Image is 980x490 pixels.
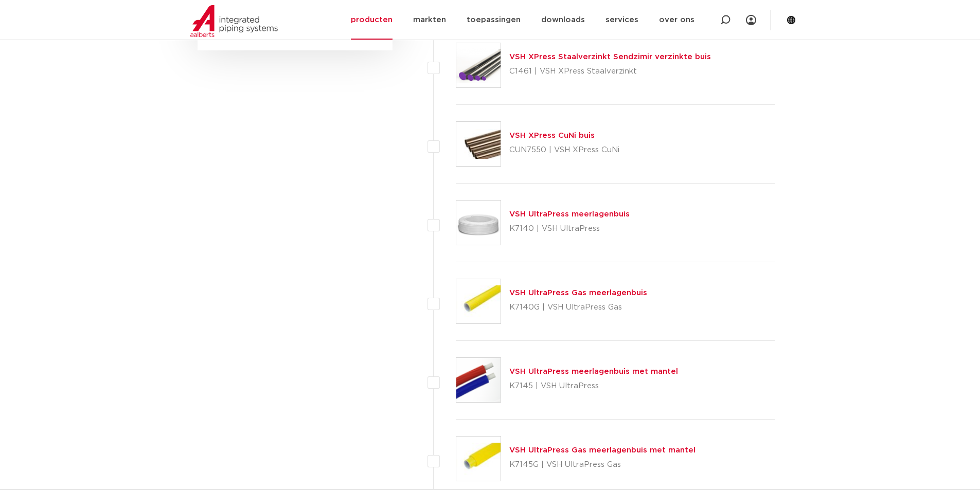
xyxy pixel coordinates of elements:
[456,437,501,481] img: Thumbnail for VSH UltraPress Gas meerlagenbuis met mantel
[509,132,595,139] a: VSH XPress CuNi buis
[509,446,696,454] a: VSH UltraPress Gas meerlagenbuis met mantel
[509,289,647,297] a: VSH UltraPress Gas meerlagenbuis
[509,368,678,375] a: VSH UltraPress meerlagenbuis met mantel
[509,457,696,473] p: K7145G | VSH UltraPress Gas
[509,142,619,158] p: CUN7550 | VSH XPress CuNi
[509,210,630,218] a: VSH UltraPress meerlagenbuis
[456,279,501,323] img: Thumbnail for VSH UltraPress Gas meerlagenbuis
[456,122,501,166] img: Thumbnail for VSH XPress CuNi buis
[509,378,678,394] p: K7145 | VSH UltraPress
[456,201,501,245] img: Thumbnail for VSH UltraPress meerlagenbuis
[509,63,711,80] p: C1461 | VSH XPress Staalverzinkt
[456,43,501,87] img: Thumbnail for VSH XPress Staalverzinkt Sendzimir verzinkte buis
[456,358,501,402] img: Thumbnail for VSH UltraPress meerlagenbuis met mantel
[509,299,647,316] p: K7140G | VSH UltraPress Gas
[509,221,630,237] p: K7140 | VSH UltraPress
[509,53,711,61] a: VSH XPress Staalverzinkt Sendzimir verzinkte buis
